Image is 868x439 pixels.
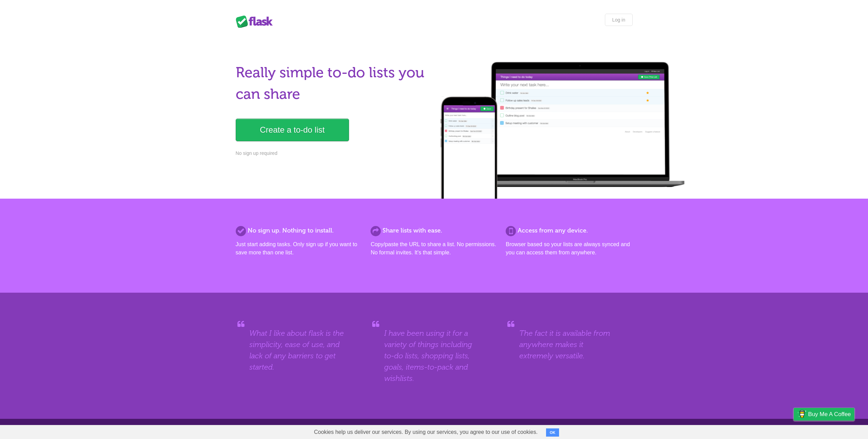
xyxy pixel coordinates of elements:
[371,226,497,235] h2: Share lists with ease.
[371,240,497,257] p: Copy/paste the URL to share a list. No permissions. No formal invites. It's that simple.
[236,15,277,28] div: Flask Lists
[236,62,430,105] h1: Really simple to-do lists you can share
[808,408,851,420] span: Buy me a coffee
[794,408,854,421] a: Buy me a coffee
[249,328,349,373] blockquote: What I like about flask is the simplicity, ease of use, and lack of any barriers to get started.
[506,226,632,235] h2: Access from any device.
[384,328,483,384] blockquote: I have been using it for a variety of things including to-do lists, shopping lists, goals, items-...
[605,14,632,26] a: Log in
[506,240,632,257] p: Browser based so your lists are always synced and you can access them from anywhere.
[236,119,349,141] a: Create a to-do list
[546,428,559,437] button: OK
[307,425,545,439] span: Cookies help us deliver our services. By using our services, you agree to our use of cookies.
[236,226,362,235] h2: No sign up. Nothing to install.
[236,240,362,257] p: Just start adding tasks. Only sign up if you want to save more than one list.
[236,150,430,157] p: No sign up required
[519,328,619,361] blockquote: The fact it is available from anywhere makes it extremely versatile.
[797,408,806,420] img: Buy me a coffee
